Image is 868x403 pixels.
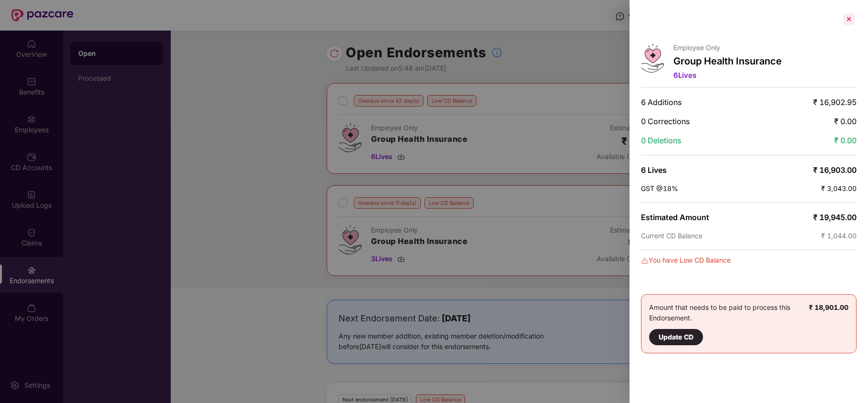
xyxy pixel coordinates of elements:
span: 6 Additions [641,97,682,107]
span: 6 Lives [673,71,696,80]
span: ₹ 16,903.00 [813,165,857,175]
span: Estimated Amount [641,212,709,222]
img: svg+xml;base64,PHN2ZyBpZD0iRGFuZ2VyLTMyeDMyIiB4bWxucz0iaHR0cDovL3d3dy53My5vcmcvMjAwMC9zdmciIHdpZH... [641,257,649,265]
span: ₹ 16,902.95 [813,97,857,107]
span: GST @18% [641,184,678,192]
b: ₹ 18,901.00 [809,303,848,311]
img: svg+xml;base64,PHN2ZyB4bWxucz0iaHR0cDovL3d3dy53My5vcmcvMjAwMC9zdmciIHdpZHRoPSI0Ny43MTQiIGhlaWdodD... [641,43,664,73]
div: Update CD [659,332,693,342]
div: Amount that needs to be paid to process this Endorsement. [649,302,809,345]
span: ₹ 0.00 [834,117,857,126]
span: ₹ 19,945.00 [813,212,857,222]
p: Group Health Insurance [673,55,782,67]
span: ₹ 1,044.00 [821,232,857,240]
span: 6 Lives [641,165,667,175]
div: You have Low CD Balance [641,255,857,265]
span: ₹ 3,043.00 [821,184,857,192]
span: Current CD Balance [641,232,703,240]
p: Employee Only [673,43,782,52]
span: ₹ 0.00 [834,136,857,145]
span: 0 Corrections [641,117,690,126]
span: 0 Deletions [641,136,681,145]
